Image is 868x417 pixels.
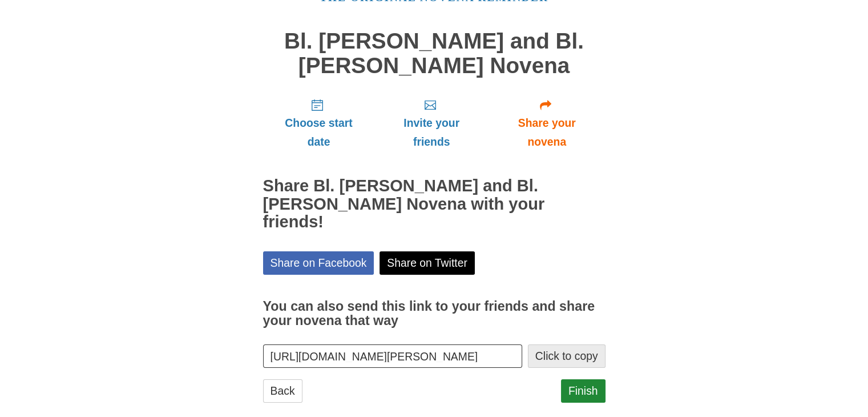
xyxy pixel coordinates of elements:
[263,177,605,232] h2: Share Bl. [PERSON_NAME] and Bl. [PERSON_NAME] Novena with your friends!
[561,379,605,403] a: Finish
[488,89,605,157] a: Share your novena
[263,89,375,157] a: Choose start date
[500,114,594,151] span: Share your novena
[380,251,475,275] a: Share on Twitter
[263,29,605,78] h1: Bl. [PERSON_NAME] and Bl. [PERSON_NAME] Novena
[274,114,364,151] span: Choose start date
[528,344,605,368] button: Click to copy
[263,251,374,275] a: Share on Facebook
[386,114,477,151] span: Invite your friends
[374,89,488,157] a: Invite your friends
[263,299,605,328] h3: You can also send this link to your friends and share your novena that way
[263,379,302,403] a: Back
